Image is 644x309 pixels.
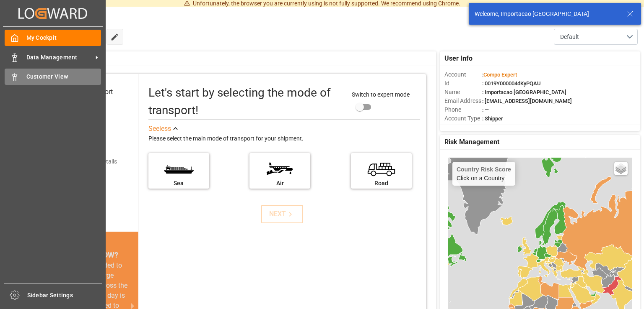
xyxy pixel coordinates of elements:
[614,162,628,175] a: Layers
[457,166,511,173] h4: Country Risk Score
[269,209,295,219] div: NEXT
[148,134,420,144] div: Please select the main mode of transport for your shipment.
[355,179,408,188] div: Road
[444,137,499,147] span: Risk Management
[444,105,482,114] span: Phone
[26,72,101,81] span: Customer View
[444,79,482,88] span: Id
[26,33,101,42] span: My Cockpit
[444,97,482,105] span: Email Address
[554,29,638,45] button: open menu
[261,205,303,223] button: NEXT
[444,114,482,123] span: Account Type
[26,53,93,62] span: Data Management
[352,91,410,98] span: Switch to expert mode
[482,107,489,113] span: : —
[153,179,205,188] div: Sea
[475,10,619,18] div: Welcome, Importacao [GEOGRAPHIC_DATA]
[482,80,541,87] span: : 0019Y000004dKyPQAU
[444,54,473,64] span: User Info
[65,157,117,166] div: Add shipping details
[482,115,503,122] span: : Shipper
[254,179,306,188] div: Air
[5,30,101,46] a: My Cockpit
[5,69,101,85] a: Customer View
[444,70,482,79] span: Account
[482,98,572,104] span: : [EMAIL_ADDRESS][DOMAIN_NAME]
[444,88,482,97] span: Name
[148,84,344,119] div: Let's start by selecting the mode of transport!
[483,72,517,78] span: Compo Expert
[457,166,511,181] div: Click on a Country
[148,124,171,134] div: See less
[560,33,579,41] span: Default
[27,291,102,300] span: Sidebar Settings
[482,89,566,95] span: : Importacao [GEOGRAPHIC_DATA]
[482,72,517,78] span: :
